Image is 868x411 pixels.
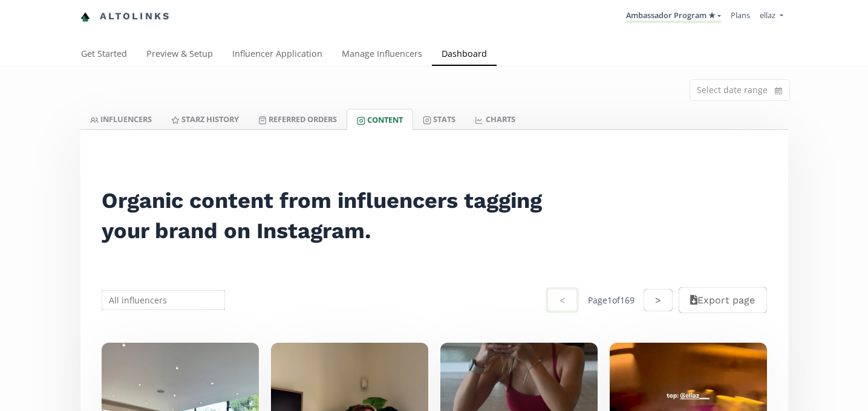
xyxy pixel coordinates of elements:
a: INFLUENCERS [80,109,162,129]
iframe: chat widget [12,12,51,48]
h2: Organic content from influencers tagging your brand on Instagram. [102,186,558,246]
a: Preview & Setup [137,43,223,67]
a: Stats [413,109,465,129]
svg: calendar [775,85,782,97]
input: All influencers [100,288,227,312]
a: Ambassador Program ★ [626,10,721,23]
a: CHARTS [465,109,524,129]
a: Plans [731,10,750,21]
button: Export page [679,287,766,313]
a: ellaz [760,10,783,24]
div: Page 1 of 169 [588,294,635,306]
button: < [546,287,578,313]
button: > [644,289,673,311]
a: Manage Influencers [332,43,432,67]
img: favicon-32x32.png [80,12,90,22]
a: Get Started [71,43,137,67]
a: Altolinks [80,7,171,27]
a: Influencer Application [223,43,332,67]
span: ellaz [760,10,775,21]
a: Content [347,109,413,130]
a: Referred Orders [249,109,347,129]
a: Dashboard [432,43,497,67]
a: Starz HISTORY [162,109,249,129]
